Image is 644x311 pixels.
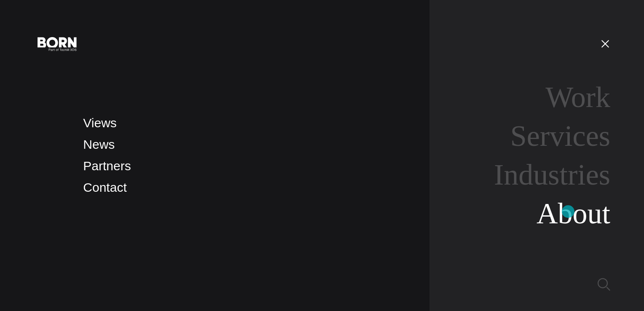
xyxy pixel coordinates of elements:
a: Contact [83,180,126,194]
button: Open [595,35,615,52]
a: Views [83,116,116,130]
img: Search [598,278,610,291]
a: News [83,137,115,151]
a: Work [545,81,610,113]
a: About [537,197,610,230]
a: Partners [83,159,131,173]
a: Industries [494,158,610,191]
a: Services [510,120,610,152]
